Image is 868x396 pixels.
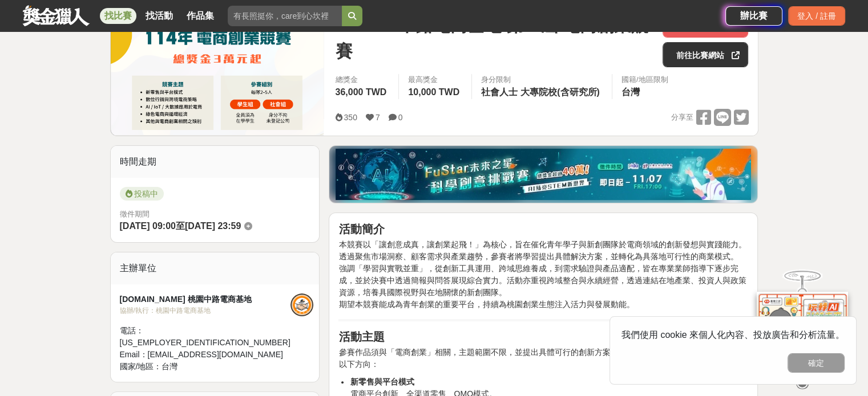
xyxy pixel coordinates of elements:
[120,362,162,371] span: 國家/地區：
[182,8,219,24] a: 作品集
[338,223,384,235] strong: 活動簡介
[111,252,320,284] div: 主辦單位
[344,113,357,122] span: 350
[408,74,462,85] span: 最高獎金
[788,353,845,373] button: 確定
[376,113,380,122] span: 7
[338,330,384,343] strong: 活動主題
[350,377,414,386] strong: 新零售與平台模式
[398,113,403,122] span: 0
[621,87,640,97] span: 台灣
[120,187,164,201] span: 投稿中
[338,346,748,370] p: 參賽作品須與「電商創業」相關，主題範圍不限，並提出具體可行的創新方案，能回應市場需求與消費者痛點。鼓勵以下方向：
[671,109,693,126] span: 分享至
[788,6,845,26] div: 登入 / 註冊
[335,13,653,64] span: T.Select中路電商基地 第一屆 電商創業競賽
[111,3,324,135] img: Cover Image
[162,362,177,371] span: 台灣
[141,8,177,24] a: 找活動
[335,74,389,85] span: 總獎金
[120,293,290,305] div: [DOMAIN_NAME] 桃園中路電商基地
[520,87,600,97] span: 大專院校(含研究所)
[408,87,459,97] span: 10,000 TWD
[120,221,176,231] span: [DATE] 09:00
[338,239,748,311] p: 本競賽以「讓創意成真，讓創業起飛！」為核心，旨在催化青年學子與新創團隊於電商領域的創新發想與實踐能力。透過聚焦市場洞察、顧客需求與產業趨勢，參賽者將學習提出具體解決方案，並轉化為具落地可行性的商...
[757,292,848,368] img: d2146d9a-e6f6-4337-9592-8cefde37ba6b.png
[663,42,748,67] a: 前往比賽網站
[621,330,845,340] span: 我們使用 cookie 來個人化內容、投放廣告和分析流量。
[228,6,342,26] input: 有長照挺你，care到心坎裡！青春出手，拍出照顧 影音徵件活動
[335,87,386,97] span: 36,000 TWD
[120,349,290,361] div: Email： [EMAIL_ADDRESS][DOMAIN_NAME]
[100,8,136,24] a: 找比賽
[336,149,751,200] img: d40c9272-0343-4c18-9a81-6198b9b9e0f4.jpg
[185,221,241,231] span: [DATE] 23:59
[120,325,290,349] div: 電話： [US_EMPLOYER_IDENTIFICATION_NUMBER]
[481,87,518,97] span: 社會人士
[621,74,668,85] div: 國籍/地區限制
[111,146,320,178] div: 時間走期
[120,305,290,316] div: 協辦/執行： 桃園中路電商基地
[725,6,782,26] a: 辦比賽
[481,74,603,85] div: 身分限制
[176,221,185,231] span: 至
[120,210,150,218] span: 徵件期間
